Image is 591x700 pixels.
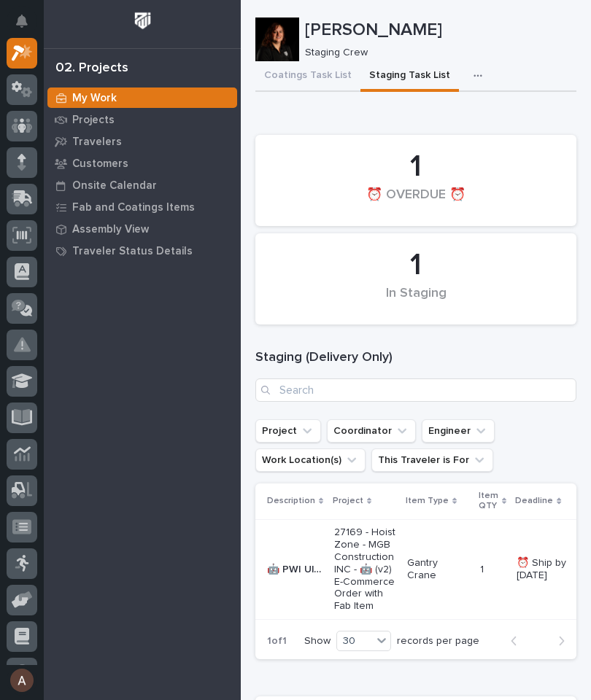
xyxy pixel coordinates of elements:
[480,561,487,576] p: 1
[267,561,325,576] p: 🤖 PWI UltraLite Fixed Height Gantry Crane
[255,61,360,92] button: Coatings Task List
[267,493,315,509] p: Description
[44,109,241,131] a: Projects
[280,247,552,284] div: 1
[72,223,149,236] p: Assembly View
[7,6,37,36] button: Notifications
[360,61,459,92] button: Staging Task List
[72,179,157,192] p: Onsite Calendar
[255,419,321,443] button: Project
[72,92,117,105] p: My Work
[515,493,553,509] p: Deadline
[255,623,298,659] p: 1 of 1
[44,87,241,109] a: My Work
[72,114,115,127] p: Projects
[44,152,241,174] a: Customers
[7,665,37,696] button: users-avatar
[397,635,479,647] p: records per page
[499,634,538,647] button: Back
[44,131,241,152] a: Travelers
[371,448,493,472] button: This Traveler is For
[517,557,578,582] p: ⏰ Ship by [DATE]
[304,635,331,647] p: Show
[44,196,241,218] a: Fab and Coatings Items
[255,349,576,367] h1: Staging (Delivery Only)
[422,419,495,443] button: Engineer
[55,61,128,77] div: 02. Projects
[305,20,571,41] p: [PERSON_NAME]
[72,157,128,171] p: Customers
[72,245,193,258] p: Traveler Status Details
[18,15,37,38] div: Notifications
[305,47,565,59] p: Staging Crew
[44,174,241,196] a: Onsite Calendar
[334,526,395,612] p: 27169 - Hoist Zone - MGB Construction INC - 🤖 (v2) E-Commerce Order with Fab Item
[327,419,416,443] button: Coordinator
[479,488,498,515] p: Item QTY
[538,634,576,647] button: Next
[337,633,372,650] div: 30
[280,286,552,316] div: In Staging
[280,149,552,185] div: 1
[72,136,122,149] p: Travelers
[44,240,241,262] a: Traveler Status Details
[255,448,366,472] button: Work Location(s)
[255,378,576,402] input: Search
[333,493,363,509] p: Project
[72,201,195,214] p: Fab and Coatings Items
[129,7,156,34] img: Workspace Logo
[280,187,552,218] div: ⏰ OVERDUE ⏰
[407,557,468,582] p: Gantry Crane
[406,493,449,509] p: Item Type
[44,218,241,240] a: Assembly View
